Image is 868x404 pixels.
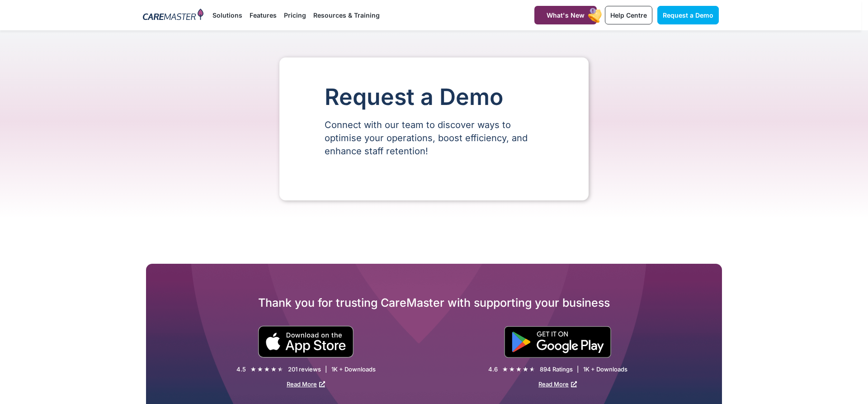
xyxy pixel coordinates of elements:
a: Read More [287,380,325,388]
p: Connect with our team to discover ways to optimise your operations, boost efficiency, and enhance... [325,119,543,158]
a: Read More [538,380,577,388]
div: 201 reviews | 1K + Downloads [288,366,376,373]
i: ★ [264,365,270,374]
img: small black download on the apple app store button. [258,326,354,358]
img: CareMaster Logo [143,9,204,22]
a: Request a Demo [657,6,719,24]
i: ★ [257,365,263,374]
i: ★ [516,365,522,374]
i: ★ [278,365,283,374]
i: ★ [502,365,508,374]
div: 4.5/5 [250,365,283,374]
img: "Get is on" Black Google play button. [504,326,611,358]
i: ★ [529,365,535,374]
i: ★ [250,365,256,374]
span: Help Centre [610,11,647,19]
h2: Thank you for trusting CareMaster with supporting your business [146,295,722,310]
i: ★ [523,365,528,374]
div: 4.6 [488,366,498,373]
h1: Request a Demo [325,85,543,109]
span: Request a Demo [663,11,713,19]
a: What's New [534,6,597,24]
div: 894 Ratings | 1K + Downloads [540,366,627,373]
div: 4.5 [236,366,246,373]
a: Help Centre [605,6,652,24]
div: 4.6/5 [502,365,535,374]
i: ★ [271,365,277,374]
span: What's New [547,11,585,19]
i: ★ [509,365,515,374]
